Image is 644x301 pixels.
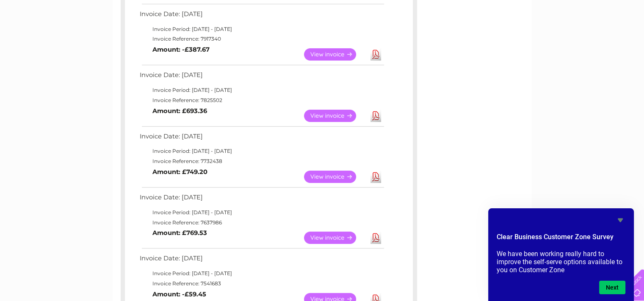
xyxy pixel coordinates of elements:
a: View [304,48,366,61]
a: Download [370,48,381,61]
td: Invoice Reference: 7825502 [138,95,385,105]
td: Invoice Period: [DATE] - [DATE] [138,268,385,279]
a: Telecoms [540,36,565,42]
a: View [304,232,366,244]
div: Clear Business is a trading name of Verastar Limited (registered in [GEOGRAPHIC_DATA] No. 3667643... [122,5,522,41]
td: Invoice Period: [DATE] - [DATE] [138,24,385,34]
button: Hide survey [615,215,625,225]
b: Amount: £769.53 [152,229,207,237]
b: Amount: -£387.67 [152,46,210,53]
p: We have been working really hard to improve the self-serve options available to you on Customer Zone [497,250,625,274]
td: Invoice Date: [DATE] [138,192,385,207]
div: Clear Business Customer Zone Survey [497,215,625,294]
td: Invoice Period: [DATE] - [DATE] [138,85,385,95]
b: Amount: -£59.45 [152,290,206,298]
b: Amount: £693.36 [152,107,207,115]
a: Water [495,36,511,42]
a: Download [370,232,381,244]
img: logo.png [22,22,66,48]
h2: Clear Business Customer Zone Survey [497,232,625,246]
a: Log out [616,36,636,42]
a: Download [370,110,381,122]
td: Invoice Date: [DATE] [138,8,385,24]
td: Invoice Date: [DATE] [138,131,385,146]
a: View [304,171,366,183]
td: Invoice Reference: 7917340 [138,34,385,44]
a: Blog [570,36,583,42]
a: Contact [588,36,608,42]
a: Download [370,171,381,183]
a: View [304,110,366,122]
td: Invoice Reference: 7541683 [138,279,385,289]
td: Invoice Period: [DATE] - [DATE] [138,146,385,156]
td: Invoice Date: [DATE] [138,253,385,268]
b: Amount: £749.20 [152,168,207,176]
a: Energy [516,36,535,42]
td: Invoice Reference: 7637986 [138,218,385,228]
button: Next question [599,281,625,294]
td: Invoice Reference: 7732438 [138,156,385,166]
td: Invoice Date: [DATE] [138,69,385,85]
a: 0333 014 3131 [484,4,543,15]
td: Invoice Period: [DATE] - [DATE] [138,207,385,218]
